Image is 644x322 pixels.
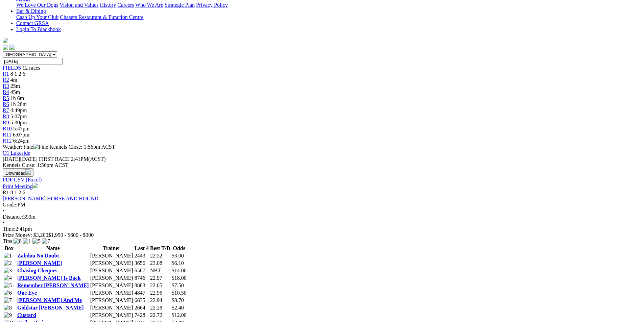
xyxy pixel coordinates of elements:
[172,268,187,273] span: $14.00
[10,120,27,125] span: 5:30pm
[5,245,14,251] span: Box
[39,156,106,162] span: 2:41PM(ACST)
[3,77,9,83] a: R2
[3,95,9,101] span: R5
[3,190,9,195] span: R1
[150,282,171,289] td: 22.65
[150,260,171,267] td: 23.08
[22,65,40,71] span: 12 races
[150,252,171,259] td: 22.52
[3,101,9,107] a: R6
[17,297,82,303] a: [PERSON_NAME] And Me
[117,2,134,8] a: Careers
[3,144,49,150] span: Weather: Fine
[10,107,27,113] span: 4:49pm
[134,290,149,296] td: 4847
[172,260,184,266] span: $6.10
[16,14,641,20] div: Bar & Dining
[9,45,15,50] img: twitter.svg
[13,126,30,131] span: 5:47pm
[17,282,89,288] a: Remember [PERSON_NAME]
[3,168,33,177] button: Download
[90,297,134,304] td: [PERSON_NAME]
[3,65,21,71] span: FIELDS
[10,114,27,119] span: 5:07pm
[4,305,12,311] img: 8
[60,14,143,20] a: Chasers Restaurant & Function Centre
[17,260,62,266] a: [PERSON_NAME]
[4,275,12,281] img: 4
[3,150,30,156] a: Q1 Lakeside
[134,304,149,311] td: 2664
[3,58,63,65] input: Select date
[134,282,149,289] td: 8883
[3,120,9,125] a: R9
[3,214,641,220] div: 390m
[14,177,42,182] a: CSV (Excel)
[3,214,23,220] span: Distance:
[4,297,12,303] img: 7
[33,144,48,150] img: Fine
[150,312,171,319] td: 22.72
[172,297,184,303] span: $8.70
[17,312,36,318] a: Custard
[3,138,12,144] a: R12
[17,253,59,258] a: Zabdon No Doubt
[39,156,71,162] span: FIRST RACE:
[4,312,12,318] img: 9
[16,2,641,8] div: About
[49,144,115,150] span: Kennels Close: 1:56pm ACST
[134,275,149,281] td: 8746
[172,253,184,258] span: $3.00
[3,156,38,162] span: [DATE]
[3,226,641,232] div: 2:41pm
[90,312,134,319] td: [PERSON_NAME]
[17,245,89,252] th: Name
[3,126,12,131] a: R10
[42,238,50,244] img: 7
[23,238,31,244] img: 1
[3,71,9,77] a: R1
[172,305,184,311] span: $2.40
[3,45,8,50] img: facebook.svg
[4,282,12,289] img: 5
[3,89,9,95] a: R4
[59,2,98,8] a: Vision and Values
[10,190,25,195] span: 8 1 2 6
[4,253,12,259] img: 1
[3,107,9,113] a: R7
[10,83,20,89] span: 25m
[100,2,116,8] a: History
[171,245,187,252] th: Odds
[3,114,9,119] a: R8
[10,71,25,77] span: 8 1 2 6
[48,232,94,238] span: $1,950 - $600 - $300
[150,290,171,296] td: 22.96
[90,252,134,259] td: [PERSON_NAME]
[3,220,5,226] span: •
[134,245,149,252] th: Last 4
[3,196,98,201] a: [PERSON_NAME] HORSE AND HOUND
[90,267,134,274] td: [PERSON_NAME]
[90,290,134,296] td: [PERSON_NAME]
[16,20,49,26] a: Contact GRSA
[3,132,11,138] a: R11
[150,275,171,281] td: 22.97
[3,183,38,189] a: Print Meeting
[13,138,30,144] span: 6:24pm
[134,267,149,274] td: 6587
[4,268,12,274] img: 3
[17,305,84,311] a: Goldstar [PERSON_NAME]
[3,208,5,214] span: •
[3,202,18,207] span: Grade:
[3,83,9,89] a: R3
[134,312,149,319] td: 7428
